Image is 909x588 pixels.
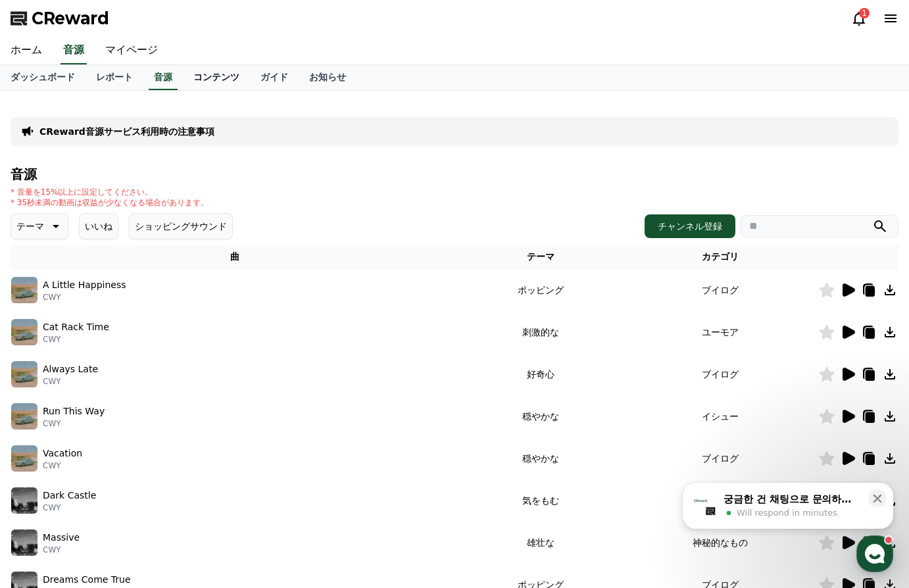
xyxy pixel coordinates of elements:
[34,437,57,447] span: Home
[43,278,126,292] p: A Little Happiness
[43,404,105,418] p: Run This Way
[459,269,623,311] td: ポッピング
[250,65,299,90] a: ガイド
[623,311,818,353] td: ユーモア
[43,502,96,513] p: CWY
[43,292,126,303] p: CWY
[183,65,250,90] a: コンテンツ
[645,214,735,238] button: チャンネル登録
[95,37,168,64] a: マイページ
[43,320,109,334] p: Cat Rack Time
[39,125,214,138] a: CReward音源サービス利用時の注意事項
[623,437,818,479] td: ブイログ
[11,187,209,197] p: * 音量を15%以上に設定してください。
[11,319,37,345] img: music
[459,437,623,479] td: 穏やかな
[11,8,109,29] a: CReward
[11,197,209,208] p: * 35秒未満の動画は収益が少なくなる場合があります。
[623,479,818,522] td: 神秘的なもの
[43,573,131,587] p: Dreams Come True
[11,487,37,514] img: music
[623,269,818,311] td: ブイログ
[459,311,623,353] td: 刺激的な
[459,245,623,269] th: テーマ
[170,417,253,450] a: Settings
[79,213,118,239] button: いいね
[43,376,98,387] p: CWY
[86,65,143,90] a: レポート
[623,522,818,564] td: 神秘的なもの
[11,445,37,472] img: music
[11,403,37,429] img: music
[43,460,82,471] p: CWY
[459,395,623,437] td: 穏やかな
[43,545,80,555] p: CWY
[4,417,87,450] a: Home
[459,353,623,395] td: 好奇心
[61,37,87,64] a: 音源
[109,437,148,448] span: Messages
[11,167,898,182] h4: 音源
[11,213,68,239] button: テーマ
[11,277,37,303] img: music
[129,213,233,239] button: ショッピングサウンド
[859,8,870,18] div: 1
[43,362,98,376] p: Always Late
[32,8,109,29] span: CReward
[87,417,170,450] a: Messages
[299,65,356,90] a: お知らせ
[11,361,37,387] img: music
[16,217,44,235] p: テーマ
[11,245,459,269] th: 曲
[43,531,80,545] p: Massive
[623,245,818,269] th: カテゴリ
[43,489,96,502] p: Dark Castle
[195,437,227,447] span: Settings
[43,334,109,345] p: CWY
[623,395,818,437] td: イシュー
[459,479,623,522] td: 気をもむ
[43,447,82,460] p: Vacation
[459,522,623,564] td: 雄壮な
[623,353,818,395] td: ブイログ
[851,11,867,26] a: 1
[149,65,178,90] a: 音源
[11,529,37,556] img: music
[43,418,105,429] p: CWY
